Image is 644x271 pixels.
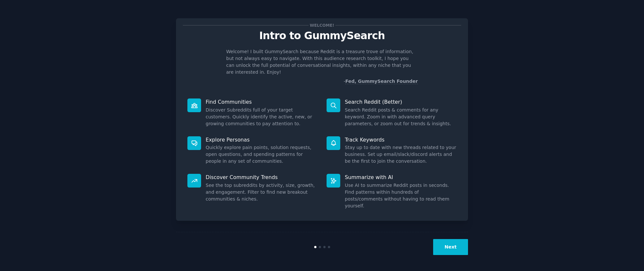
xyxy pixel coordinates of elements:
button: Next [433,239,468,255]
p: Discover Community Trends [206,174,317,181]
dd: Quickly explore pain points, solution requests, open questions, and spending patterns for people ... [206,144,317,165]
dd: Use AI to summarize Reddit posts in seconds. Find patterns within hundreds of posts/comments with... [345,182,457,209]
p: Summarize with AI [345,174,457,181]
p: Welcome! I built GummySearch because Reddit is a treasure trove of information, but not always ea... [226,48,418,76]
p: Explore Personas [206,136,317,143]
dd: Discover Subreddits full of your target customers. Quickly identify the active, new, or growing c... [206,107,317,127]
div: - [344,78,418,85]
p: Find Communities [206,98,317,105]
p: Intro to GummySearch [183,30,461,41]
dd: Search Reddit posts & comments for any keyword. Zoom in with advanced query parameters, or zoom o... [345,107,457,127]
p: Search Reddit (Better) [345,98,457,105]
a: Fed, GummySearch Founder [345,79,418,84]
dd: See the top subreddits by activity, size, growth, and engagement. Filter to find new breakout com... [206,182,317,203]
p: Track Keywords [345,136,457,143]
dd: Stay up to date with new threads related to your business. Set up email/slack/discord alerts and ... [345,144,457,165]
span: Welcome! [309,22,335,29]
